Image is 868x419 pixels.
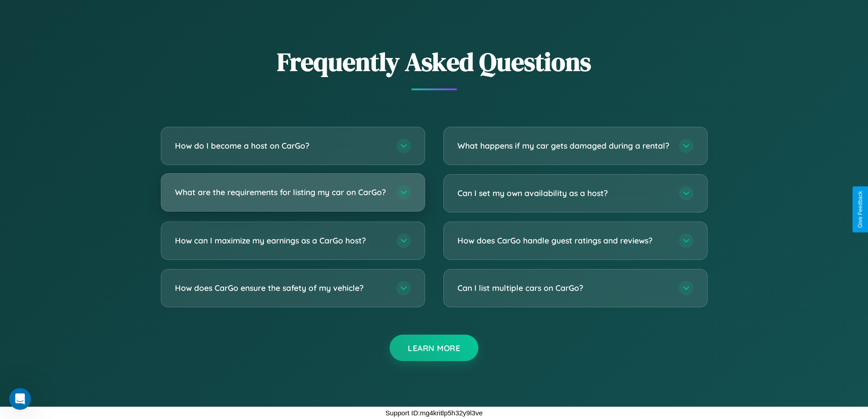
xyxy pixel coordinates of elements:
[457,282,670,294] h3: Can I list multiple cars on CarGo?
[175,140,387,151] h3: How do I become a host on CarGo?
[175,235,387,246] h3: How can I maximize my earnings as a CarGo host?
[457,187,670,199] h3: Can I set my own availability as a host?
[385,407,483,419] p: Support ID: mg4kritlp5h32y9l3ve
[857,191,863,228] div: Give Feedback
[175,282,387,294] h3: How does CarGo ensure the safety of my vehicle?
[457,235,670,246] h3: How does CarGo handle guest ratings and reviews?
[175,186,387,198] h3: What are the requirements for listing my car on CarGo?
[390,335,478,361] button: Learn More
[161,44,708,79] h2: Frequently Asked Questions
[457,140,670,151] h3: What happens if my car gets damaged during a rental?
[9,388,31,410] iframe: Intercom live chat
